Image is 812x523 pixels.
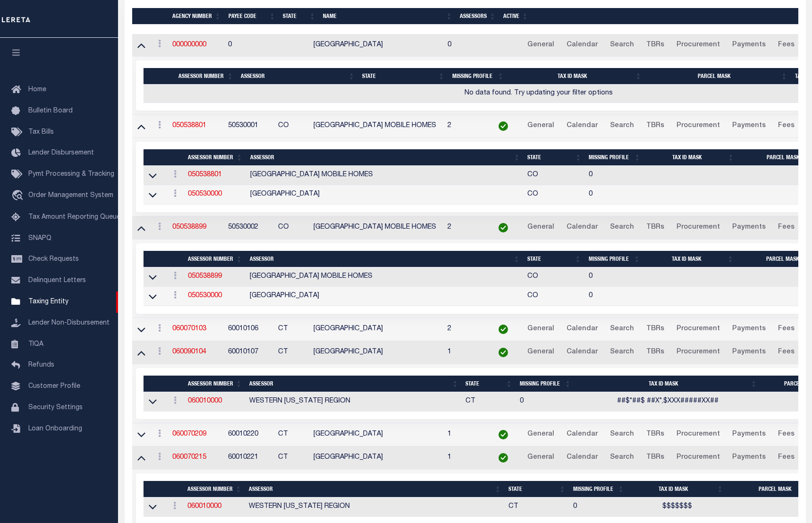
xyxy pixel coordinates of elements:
[507,68,645,85] th: Tax ID Mask: activate to sort column ascending
[225,8,279,25] th: Payee Code: activate to sort column ascending
[585,251,644,267] th: Missing Profile: activate to sort column ascending
[606,220,638,235] a: Search
[28,171,114,178] span: Pymt Processing & Tracking
[728,427,770,442] a: Payments
[462,376,516,392] th: State: activate to sort column ascending
[672,345,724,360] a: Procurement
[606,38,638,53] a: Search
[562,450,602,465] a: Calendar
[28,320,110,326] span: Lender Non-Disbursement
[184,376,245,392] th: Assessor Number: activate to sort column ascending
[499,453,508,463] img: check-icon-green.svg
[774,119,799,134] a: Fees
[505,481,569,497] th: State: activate to sort column ascending
[310,423,444,446] td: [GEOGRAPHIC_DATA]
[444,318,487,341] td: 2
[310,216,444,240] td: [GEOGRAPHIC_DATA] MOBILE HOMES
[575,376,761,392] th: Tax ID Mask: activate to sort column ascending
[28,404,83,411] span: Security Settings
[28,426,82,432] span: Loan Onboarding
[172,431,206,437] a: 060070209
[28,383,80,390] span: Customer Profile
[524,287,585,306] td: CO
[643,251,737,267] th: Tax ID Mask: activate to sort column ascending
[462,392,516,412] td: CT
[774,220,799,235] a: Fees
[172,349,206,355] a: 060090104
[606,427,638,442] a: Search
[499,121,508,131] img: check-icon-green.svg
[523,119,558,134] a: General
[28,108,73,114] span: Bulletin Board
[523,220,558,235] a: General
[245,392,462,412] td: WESTERN [US_STATE] REGION
[523,322,558,337] a: General
[224,341,274,364] td: 60010107
[172,122,206,129] a: 050538801
[444,34,487,57] td: 0
[172,224,206,231] a: 050538899
[642,322,668,337] a: TBRs
[184,251,246,267] th: Assessor Number: activate to sort column ascending
[28,299,68,305] span: Taxing Entity
[188,191,222,197] a: 050530000
[224,115,274,138] td: 50530001
[585,267,644,287] td: 0
[28,192,113,199] span: Order Management System
[524,251,585,267] th: State: activate to sort column ascending
[224,216,274,240] td: 50530002
[499,348,508,357] img: check-icon-green.svg
[606,345,638,360] a: Search
[28,235,51,241] span: SNAPQ
[28,256,79,263] span: Check Requests
[774,322,799,337] a: Fees
[672,427,724,442] a: Procurement
[585,185,644,205] td: 0
[310,318,444,341] td: [GEOGRAPHIC_DATA]
[672,38,724,53] a: Procurement
[224,423,274,446] td: 60010220
[499,223,508,232] img: check-icon-green.svg
[456,8,499,25] th: Assessors: activate to sort column ascending
[628,481,727,497] th: Tax ID Mask: activate to sort column ascending
[279,8,319,25] th: State: activate to sort column ascending
[187,503,221,510] a: 060010000
[585,166,644,185] td: 0
[184,481,245,497] th: Assessor Number: activate to sort column ascending
[728,345,770,360] a: Payments
[672,322,724,337] a: Procurement
[246,149,524,166] th: Assessor: activate to sort column ascending
[184,149,246,166] th: Assessor Number: activate to sort column ascending
[569,481,628,497] th: Missing Profile: activate to sort column ascending
[499,325,508,334] img: check-icon-green.svg
[505,497,569,517] td: CT
[516,392,575,412] td: 0
[188,292,222,299] a: 050530000
[245,376,462,392] th: Assessor: activate to sort column ascending
[562,322,602,337] a: Calendar
[606,322,638,337] a: Search
[310,34,444,57] td: [GEOGRAPHIC_DATA]
[672,450,724,465] a: Procurement
[642,119,668,134] a: TBRs
[523,450,558,465] a: General
[11,190,26,202] i: travel_explore
[774,38,799,53] a: Fees
[224,318,274,341] td: 60010106
[562,427,602,442] a: Calendar
[274,216,310,240] td: CO
[169,8,224,25] th: Agency Number: activate to sort column ascending
[524,149,585,166] th: State: activate to sort column ascending
[728,322,770,337] a: Payments
[245,497,505,517] td: WESTERN [US_STATE] REGION
[444,423,487,446] td: 1
[448,68,508,85] th: Missing Profile: activate to sort column ascending
[642,450,668,465] a: TBRs
[523,38,558,53] a: General
[444,341,487,364] td: 1
[28,362,54,369] span: Refunds
[569,497,628,517] td: 0
[188,171,222,178] a: 050538801
[499,8,532,25] th: Active: activate to sort column ascending
[774,345,799,360] a: Fees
